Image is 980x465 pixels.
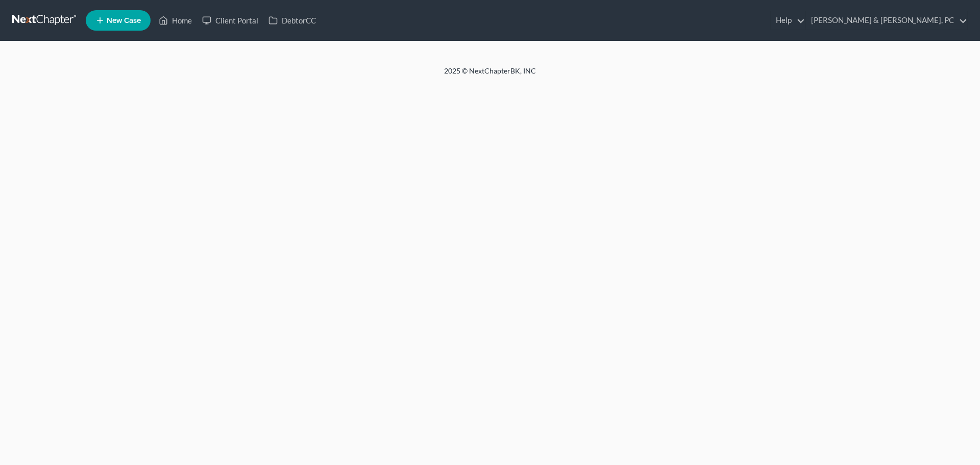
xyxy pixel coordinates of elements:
a: [PERSON_NAME] & [PERSON_NAME], PC [806,11,967,30]
a: Help [771,11,805,30]
a: Client Portal [197,11,263,30]
a: Home [154,11,197,30]
new-legal-case-button: New Case [86,10,151,31]
div: 2025 © NextChapterBK, INC [199,66,781,84]
a: DebtorCC [263,11,321,30]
